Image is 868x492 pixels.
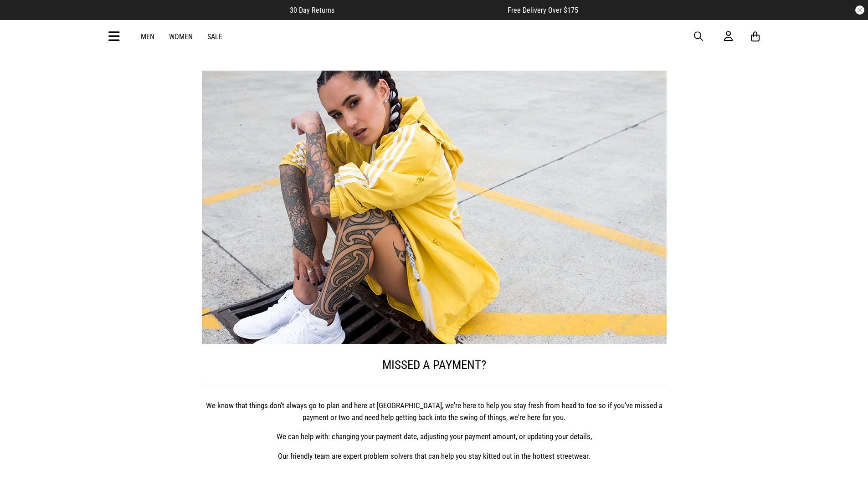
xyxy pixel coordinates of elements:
p: Our friendly team are expert problem solvers that can help you stay kitted out in the hottest str... [202,451,667,462]
a: Men [141,32,154,41]
iframe: Customer reviews powered by Trustpilot [353,5,489,15]
span: Free Delivery Over $175 [508,6,578,15]
a: Sale [207,32,222,41]
img: Redrat logo [405,30,465,43]
span: 30 Day Returns [290,6,334,15]
a: Women [169,32,193,41]
h1: Missed a payment? [202,358,667,386]
p: We can help with: changing your payment date, adjusting your payment amount, or updating your det... [202,431,667,443]
p: We know that things don't always go to plan and here at [GEOGRAPHIC_DATA], we're here to help you... [202,400,667,423]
